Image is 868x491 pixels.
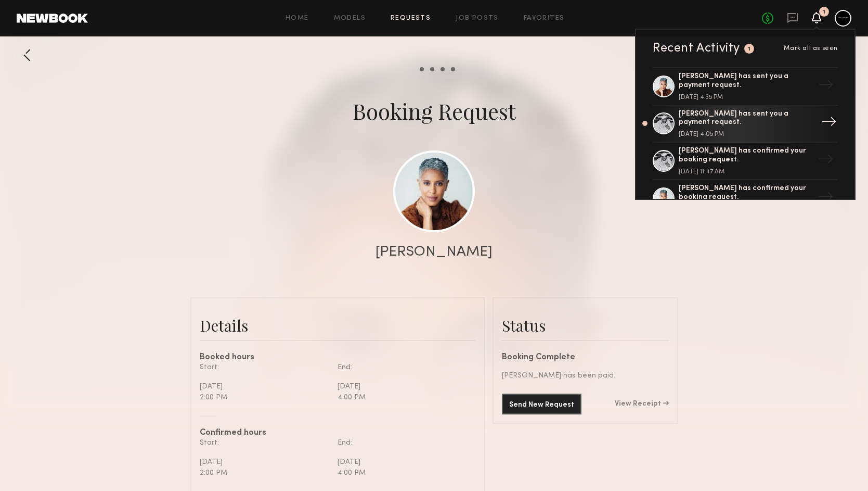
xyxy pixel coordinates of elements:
[653,143,838,180] a: [PERSON_NAME] has confirmed your booking request.[DATE] 11:47 AM→
[653,67,838,106] a: [PERSON_NAME] has sent you a payment request.[DATE] 4:35 PM→
[502,354,669,362] div: Booking Complete
[338,381,468,392] div: [DATE]
[338,437,468,448] div: End:
[502,370,669,381] div: [PERSON_NAME] has been paid.
[679,131,814,137] div: [DATE] 4:05 PM
[456,15,499,22] a: Job Posts
[615,400,669,408] a: View Receipt
[784,45,838,52] span: Mark all as seen
[524,15,565,22] a: Favorites
[653,106,838,143] a: [PERSON_NAME] has sent you a payment request.[DATE] 4:05 PM→
[286,15,309,22] a: Home
[817,110,841,137] div: →
[653,180,838,218] a: [PERSON_NAME] has confirmed your booking request.→
[338,457,468,468] div: [DATE]
[502,315,669,336] div: Status
[679,147,814,165] div: [PERSON_NAME] has confirmed your booking request.
[679,184,814,202] div: [PERSON_NAME] has confirmed your booking request.
[823,9,825,15] div: 1
[200,315,475,336] div: Details
[353,96,516,125] div: Booking Request
[375,245,493,259] div: [PERSON_NAME]
[814,185,838,212] div: →
[748,46,751,52] div: 1
[814,73,838,100] div: →
[338,392,468,403] div: 4:00 PM
[338,362,468,373] div: End:
[200,468,330,479] div: 2:00 PM
[200,392,330,403] div: 2:00 PM
[200,354,475,362] div: Booked hours
[200,437,330,448] div: Start:
[679,94,814,100] div: [DATE] 4:35 PM
[653,42,740,55] div: Recent Activity
[679,169,814,175] div: [DATE] 11:47 AM
[200,429,475,437] div: Confirmed hours
[200,457,330,468] div: [DATE]
[200,381,330,392] div: [DATE]
[502,394,581,414] button: Send New Request
[334,15,366,22] a: Models
[679,110,814,128] div: [PERSON_NAME] has sent you a payment request.
[814,147,838,174] div: →
[679,72,814,90] div: [PERSON_NAME] has sent you a payment request.
[338,468,468,479] div: 4:00 PM
[391,15,431,22] a: Requests
[200,362,330,373] div: Start:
